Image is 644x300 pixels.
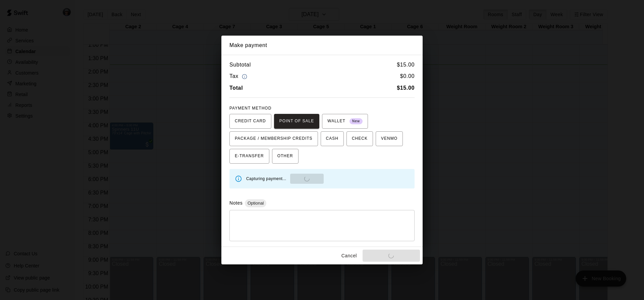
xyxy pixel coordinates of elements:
span: OTHER [277,151,293,162]
h6: Subtotal [229,60,251,69]
button: PACKAGE / MEMBERSHIP CREDITS [229,131,318,146]
button: VENMO [376,131,403,146]
button: CHECK [346,131,373,146]
label: Notes [229,200,243,206]
span: Capturing payment... [246,176,286,181]
span: CREDIT CARD [235,116,266,127]
button: CASH [321,131,344,146]
span: PACKAGE / MEMBERSHIP CREDITS [235,133,313,144]
span: POINT OF SALE [279,116,314,127]
b: Total [229,85,243,91]
span: VENMO [381,133,397,144]
button: CREDIT CARD [229,114,271,129]
button: Cancel [338,250,360,262]
b: $ 15.00 [397,85,415,91]
button: WALLET New [322,114,368,129]
button: POINT OF SALE [274,114,319,129]
button: OTHER [272,149,299,164]
span: E-TRANSFER [235,151,264,162]
span: CHECK [352,133,368,144]
span: New [350,117,363,126]
h6: $ 0.00 [400,72,415,81]
button: E-TRANSFER [229,149,269,164]
h6: Tax [229,72,249,81]
span: WALLET [327,116,363,127]
span: CASH [326,133,338,144]
span: Optional [245,201,266,206]
h2: Make payment [221,36,423,55]
span: PAYMENT METHOD [229,106,271,111]
h6: $ 15.00 [397,60,415,69]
